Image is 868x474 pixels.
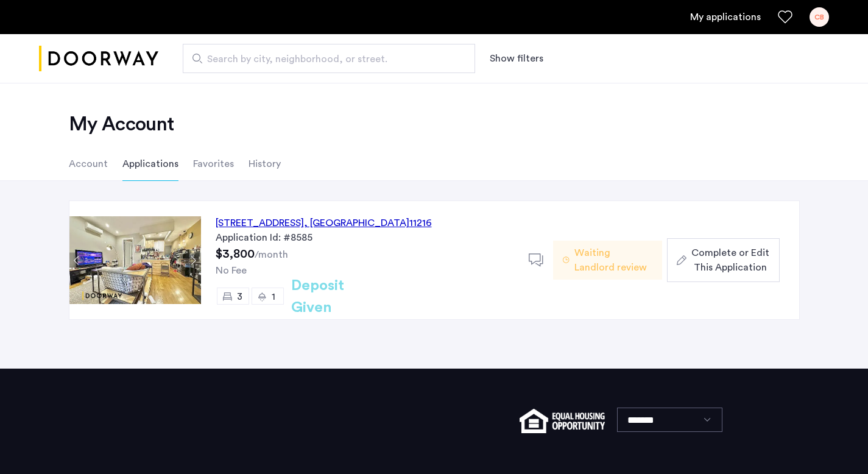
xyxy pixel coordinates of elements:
[574,246,652,275] span: Waiting Landlord review
[690,10,761,24] a: My application
[69,216,201,304] img: Apartment photo
[520,409,604,433] img: equal-housing.png
[216,230,514,245] div: Application Id: #8585
[122,147,178,181] li: Applications
[255,250,288,260] sub: /month
[691,246,769,275] span: Complete or Edit This Application
[69,253,85,268] button: Previous apartment
[237,292,242,302] span: 3
[810,7,829,27] div: CB
[778,10,792,24] a: Favorites
[490,51,543,66] button: Show or hide filters
[291,275,388,319] h2: Deposit Given
[667,238,779,282] button: button
[617,408,722,432] select: Language select
[216,216,432,230] div: [STREET_ADDRESS] 11216
[39,36,158,82] img: logo
[249,147,281,181] li: History
[216,248,255,260] span: $3,800
[69,147,108,181] li: Account
[272,292,275,302] span: 1
[183,44,475,73] input: Apartment Search
[304,218,409,228] span: , [GEOGRAPHIC_DATA]
[193,147,234,181] li: Favorites
[39,36,158,82] a: Cazamio logo
[186,253,201,268] button: Next apartment
[207,52,441,66] span: Search by city, neighborhood, or street.
[69,112,800,136] h2: My Account
[817,425,856,462] iframe: chat widget
[216,266,247,275] span: No Fee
